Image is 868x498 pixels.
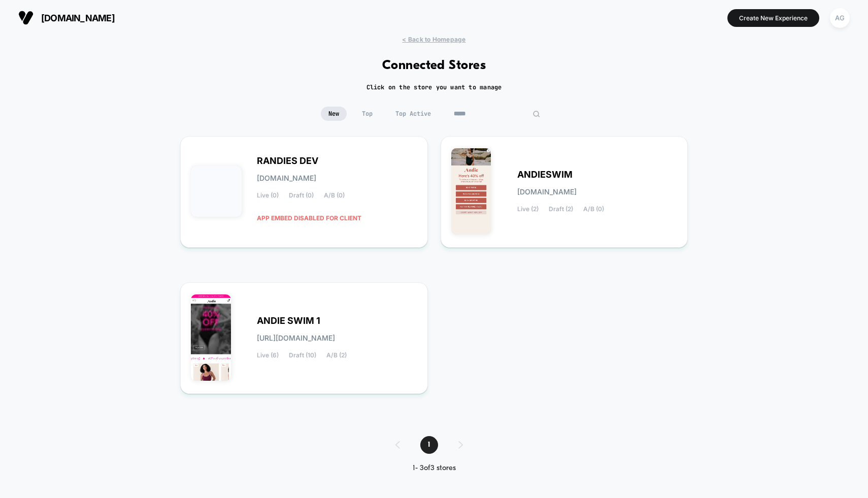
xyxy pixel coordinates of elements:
h2: Click on the store you want to manage [366,83,502,91]
span: Live (6) [257,352,279,359]
span: Draft (10) [289,352,316,359]
button: AG [827,8,853,28]
span: ANDIE SWIM 1 [257,317,320,324]
span: < Back to Homepage [402,36,465,43]
span: Draft (0) [289,192,314,199]
h1: Connected Stores [382,58,486,73]
span: [URL][DOMAIN_NAME] [257,335,335,342]
span: Live (2) [517,206,539,213]
span: Top Active [388,107,439,121]
img: ANDIE_SWIM_1 [191,294,231,381]
span: [DOMAIN_NAME] [257,175,316,182]
span: A/B (2) [326,352,347,359]
span: Live (0) [257,192,279,199]
span: APP EMBED DISABLED FOR CLIENT [257,209,361,227]
span: [DOMAIN_NAME] [517,188,577,195]
span: Top [354,107,380,121]
img: Visually logo [18,10,34,25]
button: [DOMAIN_NAME] [15,10,118,26]
span: [DOMAIN_NAME] [41,13,115,23]
span: A/B (0) [583,206,604,213]
span: New [321,107,347,121]
img: edit [532,110,540,118]
span: A/B (0) [324,192,345,199]
div: AG [830,8,850,28]
span: Draft (2) [549,206,573,213]
img: ANDIESWIM [451,148,491,235]
span: ANDIESWIM [517,171,573,178]
span: 1 [420,436,438,454]
button: Create New Experience [727,9,819,27]
img: RANDIES_DEV [191,166,242,217]
div: 1 - 3 of 3 stores [385,464,483,473]
span: RANDIES DEV [257,157,318,164]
